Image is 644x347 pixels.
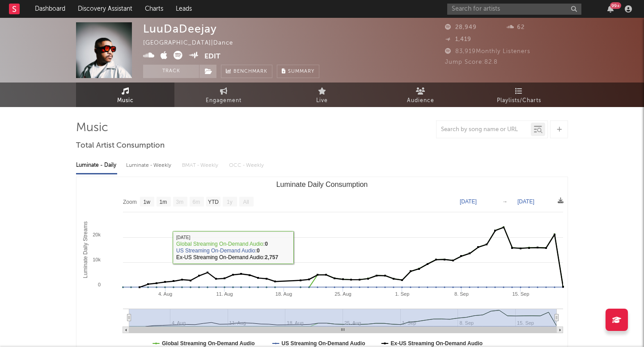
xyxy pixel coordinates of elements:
span: Benchmark [233,66,267,77]
a: Live [273,83,371,107]
input: Search by song name or URL [436,126,531,133]
div: 99 + [610,2,621,9]
text: 1w [144,199,151,205]
button: 99+ [607,5,614,12]
span: 1,419 [445,37,471,42]
text: 18. Aug [275,291,292,297]
a: Audience [371,83,470,107]
text: 1m [160,199,167,205]
text: All [243,199,249,205]
text: [DATE] [460,198,477,205]
text: 15. Sep [512,291,529,297]
button: Summary [277,65,319,78]
text: 1y [227,199,233,205]
a: Engagement [174,83,273,107]
div: LuuDaDeejay [143,22,217,35]
text: Ex-US Streaming On-Demand Audio [391,340,483,347]
text: 6m [193,199,200,205]
text: 20k [93,232,101,237]
span: Summary [288,69,314,74]
span: Engagement [206,95,241,106]
a: Benchmark [221,65,272,78]
span: Playlists/Charts [497,95,541,106]
text: Zoom [123,199,137,205]
span: 83,919 Monthly Listeners [445,49,530,54]
button: Edit [204,51,220,62]
text: US Streaming On-Demand Audio [282,340,365,347]
text: 8. Sep [454,291,469,297]
div: Luminate - Weekly [126,158,173,173]
span: Live [316,95,328,106]
a: Music [76,83,174,107]
text: YTD [208,199,219,205]
text: Luminate Daily Consumption [276,181,368,188]
text: 4. Aug [158,291,172,297]
text: 10k [93,257,101,262]
button: Track [143,65,199,78]
text: → [502,198,508,205]
div: Luminate - Daily [76,158,117,173]
div: [GEOGRAPHIC_DATA] | Dance [143,38,243,49]
text: 0 [98,282,101,287]
text: Global Streaming On-Demand Audio [162,340,255,347]
span: 28,949 [445,25,477,30]
span: Music [117,95,134,106]
span: 62 [507,25,525,30]
text: 11. Aug [216,291,233,297]
text: Luminate Daily Streams [82,221,89,278]
span: Total Artist Consumption [76,140,165,151]
a: Playlists/Charts [470,83,568,107]
span: Jump Score: 82.8 [445,59,498,65]
input: Search for artists [447,4,581,15]
span: Audience [407,95,434,106]
text: [DATE] [517,198,534,205]
text: 25. Aug [335,291,351,297]
text: 1. Sep [395,291,410,297]
text: 3m [176,199,184,205]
